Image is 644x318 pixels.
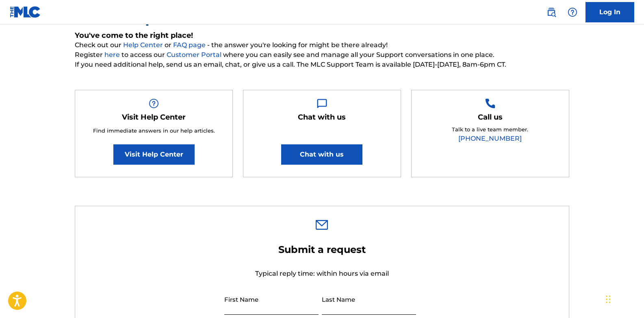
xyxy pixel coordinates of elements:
[568,7,577,17] img: help
[167,51,223,59] a: Customer Portal
[104,51,121,59] a: here
[546,7,556,17] img: search
[564,4,581,20] div: Help
[149,98,159,109] img: Help Box Image
[603,279,644,318] div: Widget de chat
[173,41,207,49] a: FAQ page
[123,41,165,49] a: Help Center
[316,220,328,230] img: 0ff00501b51b535a1dc6.svg
[75,40,569,50] span: Check out our or - the answer you're looking for might be there already!
[317,98,327,109] img: Help Box Image
[113,144,195,165] a: Visit Help Center
[478,113,503,122] h5: Call us
[452,126,528,134] p: Talk to a live team member.
[543,4,559,20] a: Public Search
[298,113,346,122] h5: Chat with us
[75,50,569,60] span: Register to access our where you can easily see and manage all your Support conversations in one ...
[93,127,215,134] span: Find immediate answers in our help articles.
[603,279,644,318] iframe: Chat Widget
[606,287,611,311] div: Glisser
[224,244,419,256] h2: Submit a request
[458,135,522,142] a: [PHONE_NUMBER]
[255,270,389,277] span: Typical reply time: within hours via email
[281,144,362,165] button: Chat with us
[10,6,41,18] img: MLC Logo
[75,60,569,70] span: If you need additional help, send us an email, chat, or give us a call. The MLC Support Team is a...
[485,98,495,109] img: Help Box Image
[122,113,186,122] h5: Visit Help Center
[585,2,634,22] a: Log In
[75,31,569,40] h5: You've come to the right place!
